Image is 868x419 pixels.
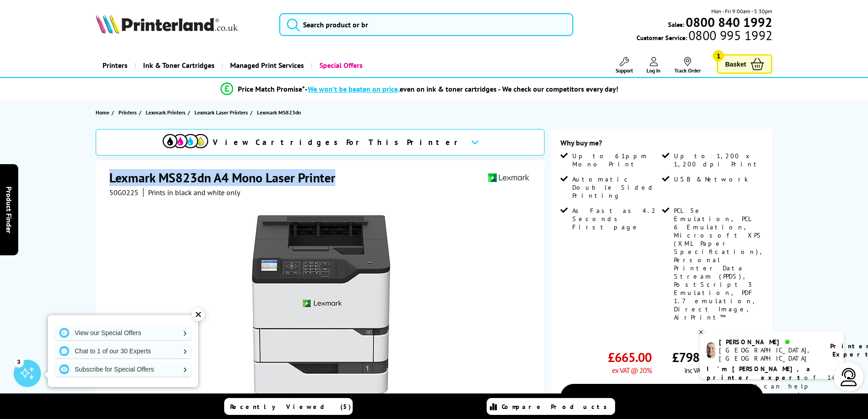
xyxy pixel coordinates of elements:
span: Basket [725,58,746,70]
span: View Cartridges For This Printer [213,137,463,147]
a: Compare Products [487,398,615,415]
a: Recently Viewed (5) [224,398,353,415]
img: View Cartridges [163,134,208,148]
a: Printers [118,108,139,117]
span: Lexmark Printers [146,108,185,117]
img: Lexmark [488,169,529,186]
h1: Lexmark MS823dn A4 Mono Laser Printer [109,169,344,186]
a: Lexmark MS823dn [257,108,303,117]
i: Prints in black and white only [148,188,240,197]
a: Ink & Toner Cartridges [134,54,221,77]
a: Managed Print Services [221,54,311,77]
span: Mon - Fri 9:00am - 5:30pm [711,7,772,16]
input: Search product or br [279,13,573,36]
p: of 14 years! I can help you choose the right product [707,365,837,408]
span: 50G0225 [109,188,139,197]
span: Printers [118,108,137,117]
div: - even on ink & toner cartridges - We check our competitors every day! [305,84,618,93]
div: Why buy me? [560,138,763,152]
a: Special Offers [311,54,370,77]
span: 1 [713,50,724,62]
span: Compare Products [502,403,612,411]
span: Automatic Double Sided Printing [572,175,660,200]
a: Lexmark Laser Printers [195,108,250,117]
img: user-headset-light.svg [840,368,858,386]
span: inc VAT [684,366,704,375]
span: Log In [647,67,661,74]
b: I'm [PERSON_NAME], a printer expert [707,365,813,382]
div: [PERSON_NAME] [719,338,819,346]
span: Recently Viewed (5) [230,403,351,411]
div: [GEOGRAPHIC_DATA], [GEOGRAPHIC_DATA] [719,346,819,362]
span: Up to 61ppm Mono Print [572,152,660,168]
span: £665.00 [608,349,652,366]
span: Customer Service: [637,31,772,42]
a: Basket 1 [717,54,772,74]
span: Up to 1,200 x 1,200 dpi Print [674,152,761,168]
span: Product Finder [5,186,14,233]
span: £798.00 [672,349,716,366]
span: We won’t be beaten on price, [308,84,400,93]
span: PCL 5e Emulation, PCL 6 Emulation, Microsoft XPS (XML Paper Specification), Personal Printer Data... [674,207,764,321]
span: Lexmark MS823dn [257,108,301,117]
span: ex VAT @ 20% [612,366,652,375]
a: Log In [647,57,661,74]
li: modal_Promise [74,81,765,97]
span: Price Match Promise* [238,84,305,93]
span: As Fast as 4.2 Seconds First page [572,207,660,231]
span: Sales: [668,20,684,29]
a: Printerland Logo [96,14,268,36]
a: Support [616,57,633,74]
a: View our Special Offers [55,326,191,340]
div: 3 [14,357,24,367]
span: 0800 995 1992 [687,31,772,40]
a: Home [96,108,112,117]
span: Ink & Toner Cartridges [143,54,215,77]
a: Add to Basket [560,384,763,410]
a: Subscribe for Special Offers [55,362,191,377]
b: 0800 840 1992 [686,14,772,31]
span: Lexmark Laser Printers [195,108,248,117]
a: Lexmark Printers [146,108,188,117]
span: Support [616,67,633,74]
a: Track Order [674,57,701,74]
a: Chat to 1 of our 30 Experts [55,344,191,358]
img: Lexmark MS823dn [232,215,411,394]
img: Printerland Logo [96,14,238,34]
div: ✕ [192,308,205,321]
span: Home [96,108,109,117]
span: USB & Network [674,175,748,183]
a: Printers [96,54,134,77]
a: 0800 840 1992 [684,18,772,26]
img: ashley-livechat.png [707,342,715,358]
